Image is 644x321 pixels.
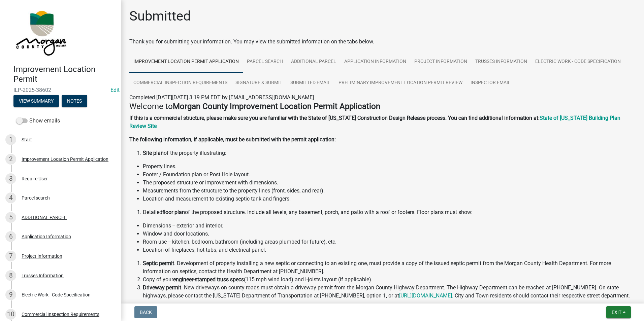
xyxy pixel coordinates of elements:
wm-modal-confirm: Summary [13,99,59,104]
li: of the property illustrating: [143,149,636,157]
wm-modal-confirm: Edit Application Number [110,87,120,93]
div: 10 [5,309,16,320]
div: 1 [5,134,16,145]
strong: Morgan County Improvement Location Permit Application [173,102,380,111]
strong: quit claim or warranty deed [199,300,264,307]
div: 7 [5,251,16,261]
a: Inspector Email [466,72,515,94]
div: Parcel search [22,195,50,200]
wm-modal-confirm: Notes [62,99,87,104]
h1: Submitted [129,8,191,24]
div: 5 [5,212,16,223]
a: Commercial Inspection Requirements [129,72,231,94]
strong: Driveway permit [143,284,181,291]
a: State of [US_STATE] Building Plan Review Site [129,115,620,129]
div: 9 [5,289,16,300]
li: Window and door locations. [143,230,636,238]
div: Trusses Information [22,273,64,278]
li: Measurements from the structure to the property lines (front, sides, and rear). [143,187,636,195]
li: Room use -- kitchen, bedroom, bathroom (including areas plumbed for future), etc. [143,238,636,246]
a: Trusses Information [471,51,531,73]
span: ILP-2025-38602 [13,87,108,93]
a: Signature & Submit [231,72,286,94]
div: 2 [5,154,16,165]
span: Exit [612,310,621,315]
li: Location and measurement to existing septic tank and fingers. [143,195,636,203]
span: Completed [DATE][DATE] 3:19 PM EDT by [EMAIL_ADDRESS][DOMAIN_NAME] [129,94,314,101]
div: Require User [22,176,48,181]
div: Electric Work - Code Specification [22,292,91,297]
a: Preliminary Improvement Location Permit Review [334,72,466,94]
div: Project Information [22,254,62,258]
li: Detailed of the proposed structure. Include all levels, any basement, porch, and patio with a roo... [143,208,636,216]
strong: Site plan [143,150,164,156]
li: . Development of property installing a new septic or connecting to an existing one, must provide ... [143,259,636,276]
button: Notes [62,95,87,107]
li: The proposed structure or improvement with dimensions. [143,179,636,187]
strong: The following information, if applicable, must be submitted with the permit application: [129,136,336,143]
a: [URL][DOMAIN_NAME] [399,292,452,299]
a: Submitted Email [286,72,334,94]
a: Edit [110,87,120,93]
div: Commercial Inspection Requirements [22,312,99,317]
div: Thank you for submitting your information. You may view the submitted information on the tabs below. [129,38,636,46]
strong: engineer-stamped truss specs [173,276,244,283]
button: View Summary [13,95,59,107]
li: . New driveways on county roads must obtain a driveway permit from the Morgan County Highway Depa... [143,284,636,300]
strong: If this is a commercial structure, please make sure you are familiar with the State of [US_STATE]... [129,115,540,121]
div: 6 [5,231,16,242]
li: Copy of your (115 mph wind load) and I-joists layout (if applicable). [143,276,636,284]
div: Application Information [22,234,71,239]
strong: floor plan [162,209,185,215]
div: 8 [5,270,16,281]
div: ADDITIONAL PARCEL [22,215,67,220]
a: ADDITIONAL PARCEL [287,51,340,73]
li: Property lines. [143,163,636,171]
h4: Welcome to [129,102,636,111]
span: Back [140,310,152,315]
button: Back [134,306,157,318]
div: 3 [5,173,16,184]
a: Parcel search [243,51,287,73]
div: 4 [5,192,16,203]
button: Exit [606,306,631,318]
a: Electric Work - Code Specification [531,51,625,73]
h4: Improvement Location Permit [13,65,116,84]
a: Project Information [410,51,471,73]
a: Application Information [340,51,410,73]
div: Start [22,137,32,142]
a: Improvement Location Permit Application [129,51,243,73]
label: Show emails [16,117,60,125]
li: Location of fireplaces, hot tubs, and electrical panel. [143,246,636,254]
li: Dimensions -- exterior and interior. [143,222,636,230]
div: Improvement Location Permit Application [22,157,108,162]
img: Morgan County, Indiana [13,7,68,58]
strong: Septic permit [143,260,174,266]
li: A copy of your recorded for the property. [143,300,636,308]
li: Footer / Foundation plan or Post Hole layout. [143,171,636,179]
